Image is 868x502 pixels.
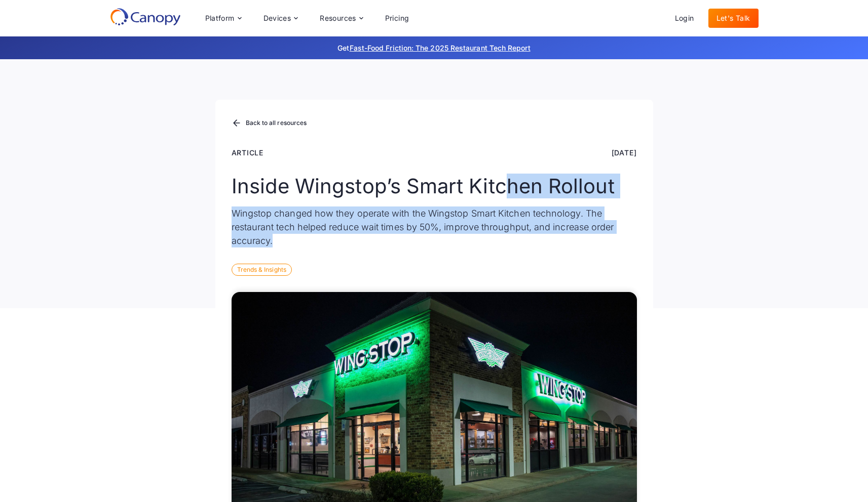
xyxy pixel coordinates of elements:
[667,9,702,28] a: Login
[186,43,683,53] p: Get
[320,15,356,22] div: Resources
[232,174,637,198] h1: Inside Wingstop’s Smart Kitchen Rollout
[612,147,637,158] div: [DATE]
[312,8,370,28] div: Resources
[255,8,306,28] div: Devices
[232,264,292,276] div: Trends & Insights
[246,120,307,126] div: Back to all resources
[350,44,531,52] a: Fast-Food Friction: The 2025 Restaurant Tech Report
[377,9,418,28] a: Pricing
[708,9,759,28] a: Let's Talk
[205,15,235,22] div: Platform
[197,8,249,28] div: Platform
[232,206,637,247] p: Wingstop changed how they operate with the Wingstop Smart Kitchen technology. The restaurant tech...
[232,147,264,158] div: Article
[263,15,291,22] div: Devices
[232,117,307,130] a: Back to all resources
